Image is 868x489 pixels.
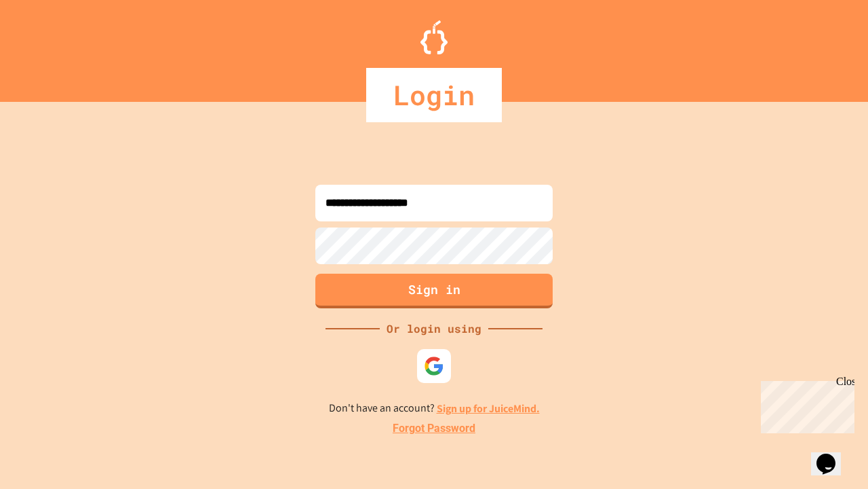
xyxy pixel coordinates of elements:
a: Forgot Password [393,420,475,437]
div: Login [366,68,502,122]
a: Sign up for JuiceMind. [437,401,540,416]
iframe: chat widget [811,435,854,475]
div: Or login using [380,321,488,337]
img: Logo.svg [420,20,448,54]
button: Sign in [315,274,553,308]
img: google-icon.svg [424,356,444,376]
iframe: chat widget [755,376,854,433]
div: Chat with us now!Close [5,5,94,86]
p: Don't have an account? [329,400,540,417]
